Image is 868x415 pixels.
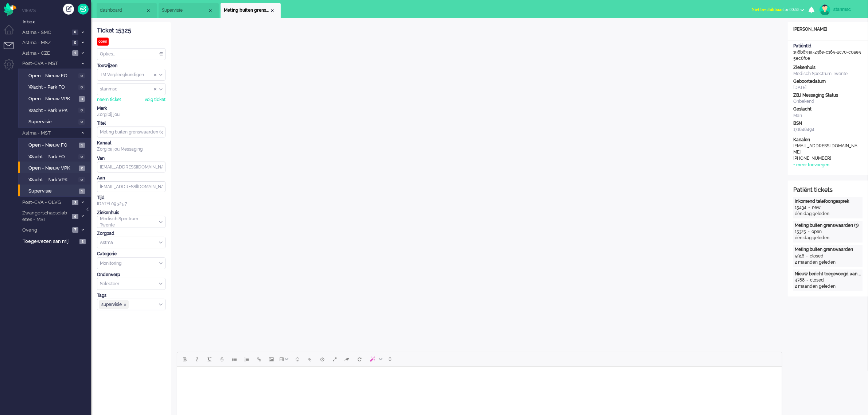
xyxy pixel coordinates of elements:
[747,2,809,18] li: Niet beschikbaarfor 00:55
[97,140,166,146] div: Kanaal
[811,229,822,235] div: open
[159,3,219,18] li: View
[97,63,166,69] div: Toewijzen
[78,119,85,125] span: 0
[97,292,166,299] div: Tags
[72,214,78,219] span: 4
[21,175,90,183] a: Wacht - Park VPK 0
[804,253,810,259] div: -
[21,117,90,125] a: Supervisie 0
[793,113,863,119] div: Man
[793,186,863,194] div: Patiënt tickets
[241,353,253,365] button: Numbered list
[97,112,166,118] div: Zorg bij jou
[4,59,20,75] li: Admin menu
[97,38,109,46] div: open
[788,26,868,32] div: [PERSON_NAME]
[28,107,77,114] span: Wacht - Park VPK
[79,239,86,244] span: 2
[21,94,90,102] a: Open - Nieuw VPK 3
[21,29,70,36] span: Astma - SMC
[72,50,78,56] span: 1
[21,187,90,195] a: Supervisie 1
[21,39,70,46] span: Astma - MSZ
[97,27,166,35] div: Ticket 15325
[316,353,328,365] button: Delay message
[21,152,90,160] a: Wacht - Park FO 0
[21,227,70,234] span: Overig
[21,237,91,245] a: Toegewezen aan mij 2
[747,4,809,15] button: Niet beschikbaarfor 00:55
[97,195,166,201] div: Tijd
[78,154,85,160] span: 0
[97,251,166,257] div: Categorie
[810,277,824,283] div: closed
[97,175,166,181] div: Aan
[793,120,863,127] div: BSN
[28,73,77,79] span: Open - Nieuw FO
[806,229,811,235] div: -
[100,7,145,13] span: dashboard
[97,83,166,95] div: Assign User
[72,40,78,46] span: 0
[79,189,85,194] span: 1
[28,154,77,160] span: Wacht - Park FO
[79,96,85,102] span: 3
[21,164,90,172] a: Open - Nieuw VPK 2
[228,353,241,365] button: Bullet list
[21,50,70,57] span: Astma - CZE
[304,353,316,365] button: Add attachment
[793,85,863,91] div: [DATE]
[21,83,90,91] a: Wacht - Park FO 0
[795,222,861,229] div: Meting buiten grenswaarden (3)
[97,97,121,103] div: neem ticket
[820,4,830,15] img: avatar
[72,30,78,35] span: 0
[818,4,861,15] a: stanmsc
[795,247,861,253] div: Meting buiten grenswaarden
[793,162,829,168] div: + meer toevoegen
[4,25,20,41] li: Dashboard menu
[162,7,207,13] span: Supervisie
[224,7,269,13] span: Meting buiten grenswaarden (3)
[328,353,341,365] button: Fullscreen
[97,146,166,152] div: Zorg bij jou Messaging
[291,353,304,365] button: Emoticons
[793,106,863,112] div: Geslacht
[389,356,392,362] span: 0
[4,3,16,16] img: flow_omnibird.svg
[79,166,85,171] span: 2
[793,65,863,71] div: Ziekenhuis
[21,60,78,67] span: Post-CVA - MST
[79,143,85,148] span: 1
[21,199,70,206] span: Post-CVA - OLVG
[78,73,85,79] span: 0
[793,98,863,105] div: Onbekend
[278,353,291,365] button: Table
[78,108,85,113] span: 0
[191,353,203,365] button: Italic
[97,3,157,18] li: Dashboard
[793,43,863,49] div: PatiëntId
[145,8,151,13] div: Close tab
[78,177,85,183] span: 0
[810,253,824,259] div: closed
[78,85,85,90] span: 0
[221,3,281,18] li: 15325
[97,69,166,81] div: Assign Group
[793,71,863,77] div: Medisch Spectrum Twente
[269,8,275,13] div: Close tab
[63,4,74,15] div: Creëer ticket
[23,19,91,26] span: Inbox
[23,238,77,245] span: Toegewezen aan mij
[78,4,89,15] a: Quick Ticket
[22,7,91,13] li: Views
[795,229,806,235] div: 15325
[265,353,278,365] button: Insert/edit image
[28,177,77,183] span: Wacht - Park VPK
[28,96,77,102] span: Open - Nieuw VPK
[97,105,166,112] div: Merk
[805,277,810,283] div: -
[4,5,16,10] a: Omnidesk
